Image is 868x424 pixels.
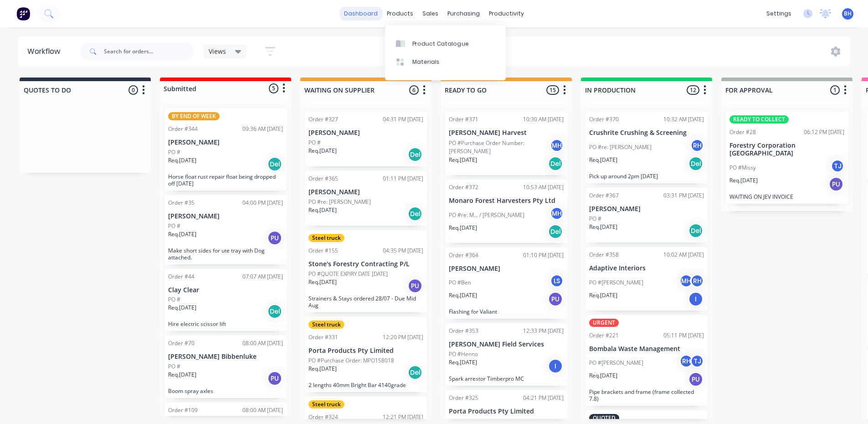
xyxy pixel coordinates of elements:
div: URGENT [589,319,619,327]
div: QUOTED [589,414,619,422]
div: MH [679,274,693,288]
div: Steel truck [308,400,344,408]
p: [PERSON_NAME] [589,205,704,213]
div: PU [548,292,563,306]
div: Workflow [27,46,65,57]
div: Order #327 [308,115,338,124]
div: RH [679,354,693,368]
p: PO #Ben [449,279,471,287]
div: Order #44 [168,273,195,281]
div: Order #155 [308,247,338,255]
div: PU [688,372,703,387]
div: Order #353 [449,327,478,335]
div: 12:21 PM [DATE] [383,413,423,421]
p: Horse float rust repair float being dropped off [DATE] [168,173,283,187]
div: Order #325 [449,394,478,402]
p: Req. [DATE] [308,365,337,373]
p: [PERSON_NAME] Harvest [449,129,564,137]
p: [PERSON_NAME] [308,188,423,196]
div: Order #3504:00 PM [DATE][PERSON_NAME]PO #Req.[DATE]PUMake short sides for ute tray with Dog attac... [164,195,287,264]
div: Steel truck [308,234,344,242]
div: BY END OF WEEKOrder #34409:36 AM [DATE][PERSON_NAME]PO #Req.[DATE]DelHorse float rust repair floa... [164,109,287,191]
div: products [382,7,418,21]
div: Steel truckOrder #15504:35 PM [DATE]Stone's Forestry Contracting P/LPO #QUOTE EXPIRY DATE [DATE]R... [305,230,427,312]
p: Porta Products Pty Limited [449,408,564,415]
p: Bombala Waste Management [589,345,704,353]
span: BH [844,10,852,18]
div: Del [688,223,703,238]
p: Clay Clear [168,286,283,294]
div: Order #324 [308,413,338,421]
div: LS [550,274,564,288]
div: Order #37010:32 AM [DATE]Crushrite Crushing & ScreeningPO #re: [PERSON_NAME]RHReq.[DATE]DelPick u... [586,112,708,183]
div: 03:31 PM [DATE] [663,191,704,200]
p: PO # [308,139,321,147]
p: Req. [DATE] [168,230,196,238]
div: 04:31 PM [DATE] [383,115,423,124]
p: Req. [DATE] [168,304,196,312]
div: Order #37110:30 AM [DATE][PERSON_NAME] HarvestPO #Purchase Order Number: [PERSON_NAME]MHReq.[DATE... [445,112,567,175]
p: PO # [168,362,180,371]
div: READY TO COLLECTOrder #2806:12 PM [DATE]Forestry Corporation [GEOGRAPHIC_DATA]PO #MissyTJReq.[DAT... [726,112,848,204]
p: [PERSON_NAME] Bibbenluke [168,353,283,361]
div: MH [550,207,564,220]
div: sales [418,7,443,21]
div: Order #37210:53 AM [DATE]Monaro Forest Harvesters Pty LtdPO #re: M... / [PERSON_NAME]MHReq.[DATE]Del [445,180,567,243]
div: Del [267,157,282,171]
div: PU [829,177,843,191]
p: Porta Products Pty Limited [308,347,423,355]
div: 12:20 PM [DATE] [383,333,423,341]
p: Make short sides for ute tray with Dog attached. [168,247,283,261]
div: Del [267,304,282,319]
div: URGENTOrder #22105:11 PM [DATE]Bombala Waste ManagementPO #[PERSON_NAME]RHTJReq.[DATE]PUPipe brac... [586,315,708,406]
p: PO #re: M... / [PERSON_NAME] [449,211,524,219]
div: Del [688,156,703,171]
div: RH [690,274,704,288]
div: Product Catalogue [412,40,469,48]
p: Req. [DATE] [308,278,337,286]
p: Req. [DATE] [449,156,477,164]
div: Order #370 [589,115,619,124]
div: TJ [690,354,704,368]
p: PO #[PERSON_NAME] [589,279,643,287]
div: Order #358 [589,251,619,259]
div: 08:00 AM [DATE] [242,406,283,414]
p: [PERSON_NAME] Field Services [449,341,564,348]
div: 01:11 PM [DATE] [383,175,423,183]
a: Product Catalogue [385,34,506,52]
p: PO #Purchase Order Number: [PERSON_NAME] [449,139,550,155]
div: Order #365 [308,175,338,183]
div: 09:36 AM [DATE] [242,125,283,133]
p: Req. [DATE] [449,358,477,367]
p: PO #re: [PERSON_NAME] [308,198,371,206]
p: Pipe brackets and frame (frame collected 7.8) [589,388,704,402]
div: Order #109 [168,406,198,414]
p: Spark arrestor Timberpro MC [449,375,564,382]
div: Order #372 [449,183,478,191]
p: PO # [589,215,601,223]
p: Boom spray axles [168,388,283,394]
p: Req. [DATE] [308,147,337,155]
div: I [688,292,703,306]
div: MH [550,139,564,152]
p: Req. [DATE] [589,223,617,231]
p: PO # [168,295,180,304]
p: PO #[PERSON_NAME] [589,359,643,367]
div: Order #35312:33 PM [DATE][PERSON_NAME] Field ServicesPO #HennoReq.[DATE]ISpark arrestor Timberpro MC [445,323,567,386]
div: 06:12 PM [DATE] [804,128,844,136]
span: Views [209,47,226,56]
p: PO #QUOTE EXPIRY DATE [DATE] [308,270,388,278]
div: TJ [831,159,844,173]
p: Req. [DATE] [308,206,337,214]
div: Order #7008:00 AM [DATE][PERSON_NAME] BibbenlukePO #Req.[DATE]PUBoom spray axles [164,336,287,398]
div: PU [408,279,422,293]
div: 10:32 AM [DATE] [663,115,704,124]
div: Order #28 [729,128,756,136]
p: Hire electric scissor lift [168,321,283,327]
a: dashboard [339,7,382,21]
div: Order #367 [589,191,619,200]
div: 04:35 PM [DATE] [383,247,423,255]
div: 10:30 AM [DATE] [523,115,564,124]
p: Strainers & Stays ordered 28/07 - Due Mid Aug [308,295,423,309]
div: Order #371 [449,115,478,124]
